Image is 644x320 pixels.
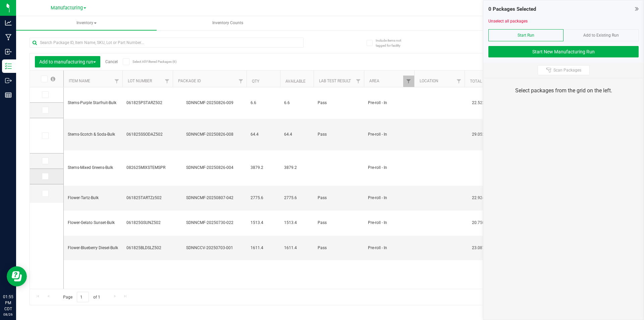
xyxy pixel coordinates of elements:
span: Pre-roll - In [368,220,410,226]
span: Pre-roll - In [368,195,410,201]
a: Inventory Counts [157,16,298,30]
a: Qty [252,79,259,84]
a: Filter [403,76,414,87]
span: Pre-roll - In [368,131,410,138]
input: Search Package ID, Item Name, SKU, Lot or Part Number... [30,38,304,48]
span: Pass [318,195,360,201]
span: 1513.4 [251,220,276,226]
span: 6.6 [284,100,310,106]
span: 061825PSTARZ502 [126,100,169,106]
a: Cancel [105,59,118,64]
span: 22.9240 [469,193,490,203]
a: Filter [162,76,173,87]
iframe: Resource center [7,266,27,286]
div: SDNNCCV-20250703-001 [172,245,248,251]
span: 3879.2 [251,165,276,171]
span: Page of 1 [57,292,106,302]
span: 061825GSUNZ502 [126,220,169,226]
input: 1 [77,292,89,302]
span: 23.0870 [469,243,490,253]
span: 061825SSODAZ502 [126,131,169,138]
span: 061825BLDSLZ502 [126,245,169,251]
span: Pass [318,100,360,106]
div: SDNNCMF-20250826-004 [172,165,248,171]
span: 082625MIXSTEMSPR [126,165,169,171]
a: Inventory [16,16,157,30]
span: Stems-Purple Starfruit-Bulk [68,100,118,106]
span: Add to manufacturing run [39,59,96,64]
inline-svg: Analytics [5,19,12,26]
span: 22.5220 [469,98,490,108]
span: 1513.4 [284,220,310,226]
span: Select all records on this page [51,77,55,81]
a: Area [369,79,379,83]
span: 64.4 [251,131,276,138]
a: Location [420,79,438,83]
span: Scan Packages [553,67,581,73]
span: Manufacturing [51,5,83,11]
div: Select packages from the grid on the left. [492,87,635,95]
span: Add to Existing Run [583,33,619,38]
span: Pass [318,245,360,251]
span: Inventory Counts [203,20,252,26]
div: SDNNCMF-20250807-042 [172,195,248,201]
span: 29.0520 [469,130,490,139]
span: Pass [318,220,360,226]
a: Lab Test Result [319,79,351,83]
span: 2775.6 [284,195,310,201]
span: Flower-Gelato Sunset-Bulk [68,220,118,226]
a: Filter [353,76,364,87]
a: Filter [111,76,122,87]
span: Include items not tagged for facility [376,38,409,48]
button: Scan Packages [538,65,590,75]
span: Flower-Blueberry Diesel-Bulk [68,245,118,251]
a: Item Name [69,79,90,83]
span: Flower-Tartz-Bulk [68,195,118,201]
span: Start Run [518,33,534,38]
a: Unselect all packages [488,19,528,24]
span: 2775.6 [251,195,276,201]
span: Pre-roll - In [368,245,410,251]
a: Package ID [178,79,201,83]
button: Add to manufacturing run [35,56,100,67]
span: 20.7500 [469,218,490,228]
inline-svg: Manufacturing [5,34,12,41]
span: Stems-Scotch & Soda-Bulk [68,131,118,138]
span: 061825TARTZz502 [126,195,169,201]
inline-svg: Outbound [5,77,12,84]
inline-svg: Inventory [5,63,12,70]
a: Filter [235,76,247,87]
a: Lot Number [128,79,152,83]
a: Total THC% [470,79,494,84]
div: SDNNCMF-20250826-008 [172,131,248,138]
div: SDNNCMF-20250826-009 [172,100,248,106]
span: Stems-Mixed Greens-Bulk [68,165,118,171]
a: Available [285,79,306,84]
inline-svg: Reports [5,92,12,98]
span: 64.4 [284,131,310,138]
span: 3879.2 [284,165,310,171]
p: 01:55 PM CDT [3,294,13,312]
inline-svg: Inbound [5,48,12,55]
button: Start New Manufacturing Run [488,46,639,57]
span: Pre-roll - In [368,165,410,171]
div: SDNNCMF-20250730-022 [172,220,248,226]
span: 6.6 [251,100,276,106]
span: Select All Filtered Packages (6) [132,60,166,63]
span: 1611.4 [251,245,276,251]
a: Filter [453,76,465,87]
span: Pass [318,131,360,138]
span: 1611.4 [284,245,310,251]
p: 08/26 [3,312,13,317]
span: Pre-roll - In [368,100,410,106]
